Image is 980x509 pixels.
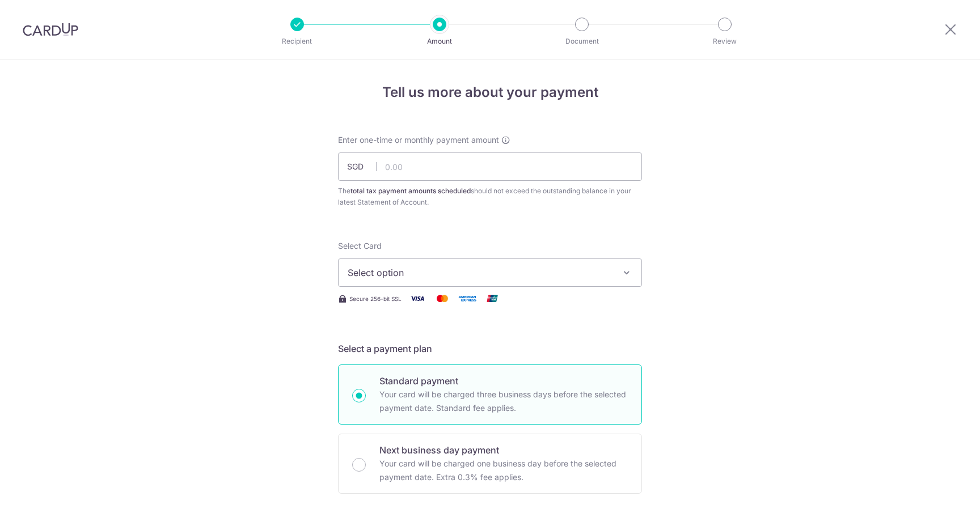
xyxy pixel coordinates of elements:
button: Select option [338,258,642,287]
span: translation missing: en.payables.payment_networks.credit_card.summary.labels.select_card [338,241,382,251]
img: Visa [406,291,429,306]
p: Review [683,36,767,47]
div: The should not exceed the outstanding balance in your latest Statement of Account. [338,185,642,208]
p: Amount [398,36,481,47]
img: Union Pay [481,291,504,306]
span: SGD [347,161,377,172]
span: Secure 256-bit SSL [349,294,402,303]
p: Document [540,36,624,47]
span: Enter one-time or monthly payment amount [338,134,499,146]
p: Standard payment [379,374,628,388]
span: Select option [348,266,612,279]
p: Next business day payment [379,443,628,457]
p: Your card will be charged three business days before the selected payment date. Standard fee appl... [379,388,628,415]
img: Mastercard [431,291,454,306]
h5: Select a payment plan [338,342,642,355]
h4: Tell us more about your payment [338,82,642,103]
b: total tax payment amounts scheduled [350,186,471,195]
p: Recipient [255,36,339,47]
img: American Express [456,291,479,306]
input: 0.00 [338,152,642,181]
p: Your card will be charged one business day before the selected payment date. Extra 0.3% fee applies. [379,457,628,484]
img: CardUp [23,23,78,36]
